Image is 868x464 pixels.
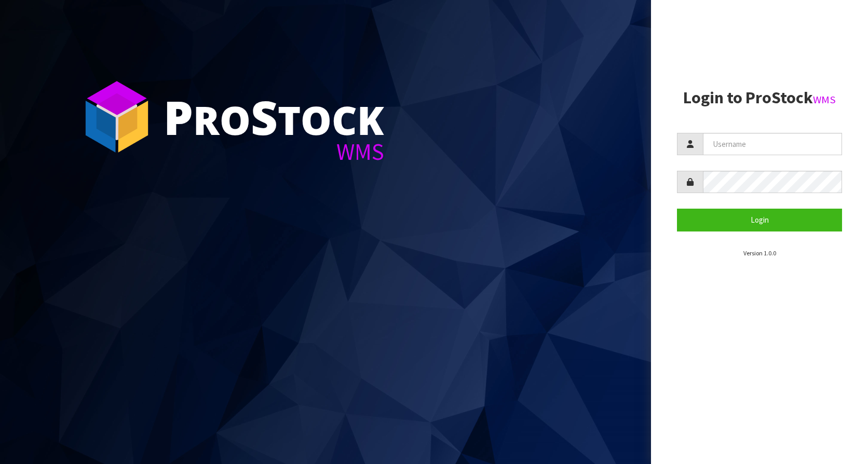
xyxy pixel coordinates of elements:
div: ro tock [164,93,384,140]
small: WMS [813,93,836,106]
button: Login [677,209,842,231]
h2: Login to ProStock [677,89,842,107]
div: WMS [164,140,384,163]
span: S [251,85,278,148]
input: Username [703,133,842,155]
span: P [164,85,193,148]
img: ProStock Cube [78,78,156,156]
small: Version 1.0.0 [743,249,776,257]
